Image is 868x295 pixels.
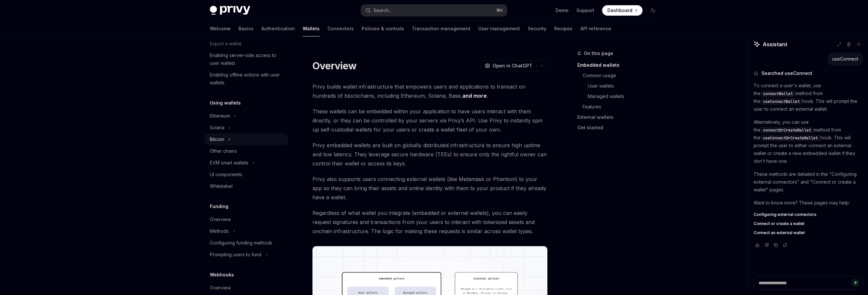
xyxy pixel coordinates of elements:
button: Reload last chat [781,242,789,248]
a: Embedded wallets [577,60,663,70]
div: EVM smart wallets [210,159,248,167]
div: Ethereum [210,112,230,120]
a: Basics [239,21,253,36]
a: Connect or create a wallet [754,221,863,226]
textarea: Ask a question... [754,276,863,290]
a: Connect an external wallet [754,230,863,235]
button: Bitcoin [205,133,288,145]
div: Bitcoin [210,135,224,143]
a: Support [576,7,594,14]
div: Enabling server-side access to user wallets [210,51,284,67]
h1: Overview [312,60,356,72]
a: Other chains [205,145,288,157]
a: API reference [580,21,611,36]
span: connectWallet [763,91,793,96]
button: Vote that response was good [754,242,761,248]
span: ⌘ K [496,8,503,13]
a: Transaction management [412,21,470,36]
div: Enabling offline actions with user wallets [210,71,284,87]
span: On this page [584,49,613,57]
div: Other chains [210,147,237,155]
span: These wallets can be embedded within your application to have users interact with them directly, ... [312,107,547,134]
a: Connectors [327,21,354,36]
a: Enabling server-side access to user wallets [205,49,288,69]
span: Configuring external connectors [754,212,817,217]
a: User management [478,21,520,36]
span: Searched useConnect [761,70,812,77]
button: Ethereum [205,110,288,122]
img: dark logo [210,6,250,15]
button: Methods [205,225,288,237]
div: Methods [210,227,229,235]
a: Features [577,102,663,112]
div: Solana [210,124,224,132]
a: Common usage [577,70,663,81]
h5: Funding [210,203,228,210]
div: UI components [210,171,242,178]
a: UI components [205,169,288,180]
p: To connect a user's wallet, use the method from the hook. This will prompt the user to connect an... [754,82,863,113]
span: Connect an external wallet [754,230,805,235]
a: Whitelabel [205,180,288,192]
h5: Using wallets [210,99,241,107]
a: Overview [205,282,288,294]
button: Open in ChatGPT [481,60,536,71]
a: Demo [556,7,569,14]
span: Connect or create a wallet [754,221,804,226]
a: Authentication [261,21,295,36]
span: Privy builds wallet infrastructure that empowers users and applications to transact on hundreds o... [312,82,547,100]
h5: Webhooks [210,271,234,279]
div: useConnect [832,56,858,62]
a: Dashboard [602,5,643,16]
div: Prompting users to fund [210,251,261,259]
span: Assistant [763,40,787,48]
button: Vote that response was not good [763,242,771,248]
a: Managed wallets [577,91,663,102]
div: Configuring funding methods [210,239,272,247]
a: Overview [205,214,288,225]
a: User wallets [577,81,663,91]
span: Regardless of what wallet you integrate (embedded or external wallets), you can easily request si... [312,208,547,236]
button: Send message [852,279,860,287]
a: and more [462,92,487,99]
button: Search...⌘K [361,5,507,16]
button: Toggle dark mode [648,5,658,16]
a: Get started [577,122,663,133]
a: Enabling offline actions with user wallets [205,69,288,89]
div: Whitelabel [210,182,233,190]
span: Privy embedded wallets are built on globally distributed infrastructure to ensure high uptime and... [312,141,547,168]
p: Want to know more? These pages may help: [754,199,863,207]
span: useConnectOrCreateWallet [763,135,818,141]
a: Configuring external connectors [754,212,863,217]
a: Security [528,21,546,36]
span: useConnectWallet [763,99,800,104]
button: EVM smart wallets [205,157,288,169]
button: Prompting users to fund [205,249,288,260]
div: Overview [210,216,231,223]
a: Wallets [303,21,320,36]
p: These methods are detailed in the "Configuring external connectors" and "Connect or create a wall... [754,170,863,194]
button: Copy chat response [772,242,780,248]
span: Dashboard [607,7,632,14]
a: Recipes [554,21,572,36]
div: Search... [373,7,392,14]
button: Solana [205,122,288,133]
p: Alternatively, you can use the method from the hook. This will prompt the user to either connect ... [754,118,863,165]
a: Welcome [210,21,231,36]
span: Open in ChatGPT [493,63,532,69]
div: Overview [210,284,231,292]
a: Configuring funding methods [205,237,288,249]
a: External wallets [577,112,663,122]
span: connectOrCreateWallet [763,128,811,133]
button: Searched useConnect [754,70,863,77]
span: Privy also supports users connecting external wallets (like Metamask or Phantom) to your app so t... [312,175,547,202]
a: Policies & controls [362,21,404,36]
